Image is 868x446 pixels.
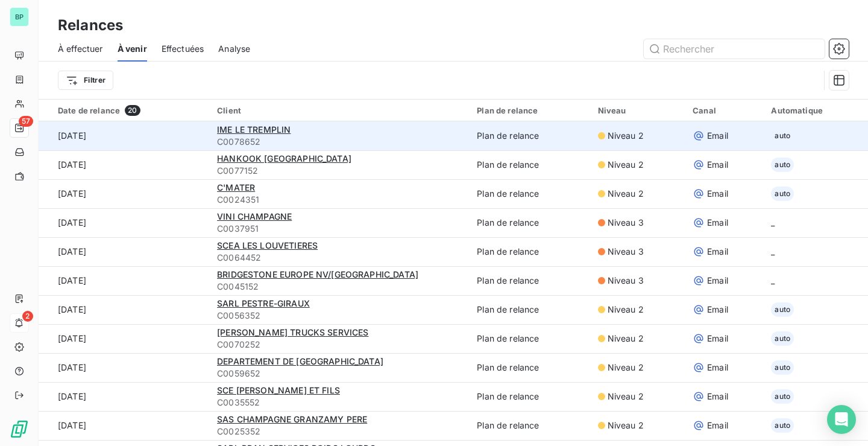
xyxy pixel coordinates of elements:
span: auto [771,186,794,201]
span: 20 [125,105,140,116]
span: Email [707,304,728,316]
span: auto [771,158,794,172]
span: Email [707,217,728,229]
span: Niveau 2 [608,188,644,200]
span: auto [771,360,794,375]
span: Niveau 3 [608,246,644,258]
span: C0024351 [217,194,462,206]
div: Plan de relance [477,106,583,115]
span: 57 [19,116,33,127]
span: Email [707,275,728,287]
td: Plan de relance [470,208,590,237]
td: [DATE] [39,237,210,266]
span: C0078652 [217,136,462,148]
span: Email [707,390,728,403]
span: Niveau 3 [608,217,644,229]
span: _ [771,246,775,256]
td: [DATE] [39,179,210,208]
span: _ [771,217,775,228]
span: Niveau 2 [608,390,644,403]
img: Logo LeanPay [10,419,29,439]
span: Niveau 2 [608,304,644,316]
span: Email [707,246,728,258]
span: C0045152 [217,281,462,293]
span: auto [771,302,794,317]
span: Niveau 2 [608,362,644,374]
span: Niveau 2 [608,419,644,432]
td: [DATE] [39,295,210,324]
td: Plan de relance [470,237,590,266]
td: [DATE] [39,266,210,295]
span: SAS CHAMPAGNE GRANZAMY PERE [217,414,367,424]
span: SCEA LES LOUVETIERES [217,240,318,250]
td: Plan de relance [470,150,590,179]
span: 2 [22,311,33,322]
span: À effectuer [58,43,103,55]
span: auto [771,418,794,433]
td: Plan de relance [470,353,590,382]
span: C0056352 [217,310,462,322]
td: [DATE] [39,208,210,237]
span: SARL PESTRE-GIRAUX [217,298,310,308]
td: [DATE] [39,121,210,150]
span: BRIDGESTONE EUROPE NV/[GEOGRAPHIC_DATA] [217,269,418,279]
td: Plan de relance [470,324,590,353]
td: Plan de relance [470,179,590,208]
td: [DATE] [39,150,210,179]
td: Plan de relance [470,295,590,324]
input: Rechercher [644,39,825,59]
span: C0070252 [217,339,462,351]
span: DEPARTEMENT DE [GEOGRAPHIC_DATA] [217,356,383,366]
span: Email [707,362,728,374]
span: C0077152 [217,165,462,177]
span: VINI CHAMPAGNE [217,211,292,221]
span: Email [707,188,728,200]
td: [DATE] [39,411,210,440]
div: Date de relance [58,105,203,116]
div: Open Intercom Messenger [827,405,856,434]
span: Email [707,130,728,142]
span: HANKOOK [GEOGRAPHIC_DATA] [217,153,351,164]
td: Plan de relance [470,266,590,295]
span: SCE [PERSON_NAME] ET FILS [217,385,340,395]
span: Niveau 3 [608,275,644,287]
div: BP [10,7,29,27]
td: Plan de relance [470,411,590,440]
span: [PERSON_NAME] TRUCKS SERVICES [217,327,368,337]
span: À venir [118,43,147,55]
span: IME LE TREMPLIN [217,124,291,135]
div: Canal [693,106,756,115]
td: Plan de relance [470,121,590,150]
span: Analyse [218,43,250,55]
span: Effectuées [162,43,204,55]
span: C0064452 [217,252,462,264]
span: auto [771,331,794,346]
span: Email [707,333,728,345]
td: Plan de relance [470,382,590,411]
span: C'MATER [217,182,255,193]
span: C0037951 [217,223,462,235]
td: [DATE] [39,382,210,411]
button: Filtrer [58,71,113,90]
div: Niveau [598,106,679,115]
span: Client [217,106,241,115]
span: _ [771,275,775,285]
h3: Relances [58,14,123,36]
span: C0059652 [217,368,462,380]
span: Niveau 2 [608,159,644,171]
div: Automatique [771,106,861,115]
td: [DATE] [39,324,210,353]
span: Email [707,159,728,171]
span: C0035552 [217,397,462,409]
span: auto [771,129,794,143]
span: Niveau 2 [608,130,644,142]
span: C0025352 [217,425,462,438]
span: Email [707,419,728,432]
td: [DATE] [39,353,210,382]
span: auto [771,389,794,404]
span: Niveau 2 [608,333,644,345]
